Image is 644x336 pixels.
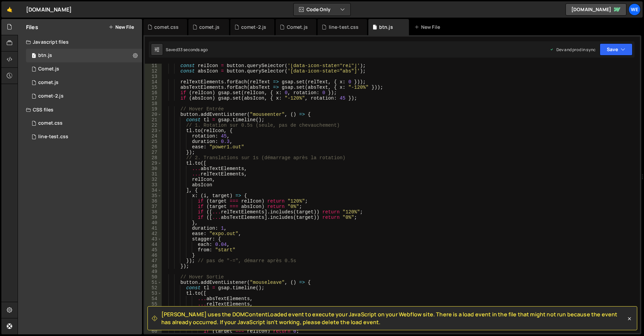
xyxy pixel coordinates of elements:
div: 45 [145,247,162,253]
div: 57 [145,312,162,318]
div: 48 [145,264,162,269]
div: 32 [145,177,162,182]
div: 16 [145,90,162,96]
a: 🤙 [1,1,18,18]
div: 20 [145,112,162,117]
div: 59 [145,323,162,329]
div: Comet.js [38,66,59,72]
a: We [628,3,641,16]
div: 23 [145,128,162,133]
div: 46 [145,253,162,258]
div: 22 [145,123,162,128]
span: 1 [32,54,36,59]
div: 14 [145,79,162,85]
div: line-test.css [38,134,68,140]
div: [DOMAIN_NAME] [26,5,72,14]
div: 44 [145,242,162,247]
div: 43 [145,236,162,242]
div: 31 [145,171,162,177]
div: Saved [166,47,208,52]
button: Save [600,43,632,56]
div: 13 [145,74,162,79]
div: Javascript files [18,35,142,49]
div: 17167/47404.js [26,62,142,76]
h2: Files [26,23,38,31]
span: [PERSON_NAME] uses the DOMContentLoaded event to execute your JavaScript on your Webflow site. Th... [161,311,626,326]
div: comet.js [38,80,59,86]
div: 55 [145,301,162,307]
div: 15 [145,85,162,90]
div: 24 [145,133,162,139]
div: btn.js [379,24,393,30]
div: 33 [145,182,162,188]
div: 50 [145,274,162,280]
div: 51 [145,280,162,285]
div: comet.css [154,24,179,30]
div: 33 seconds ago [178,47,208,52]
div: 19 [145,106,162,112]
div: 28 [145,155,162,161]
div: 26 [145,144,162,150]
div: 30 [145,166,162,171]
div: 17167/47407.js [26,76,142,89]
div: 36 [145,198,162,204]
div: Comet.js [287,24,308,30]
div: 17167/47403.css [26,130,142,144]
div: 52 [145,285,162,291]
button: Code Only [294,3,350,16]
div: 34 [145,188,162,193]
div: 40 [145,220,162,226]
div: 47 [145,258,162,264]
div: 25 [145,139,162,144]
div: 17167/47405.js [26,89,142,103]
div: 56 [145,307,162,312]
div: 17167/47401.js [26,49,142,62]
div: 58 [145,318,162,323]
div: Dev and prod in sync [550,47,596,52]
button: New File [109,24,134,30]
div: 38 [145,209,162,215]
div: 37 [145,204,162,209]
div: 17 [145,96,162,101]
a: [DOMAIN_NAME] [566,3,626,16]
div: 35 [145,193,162,198]
div: comet.css [38,120,63,126]
div: 27 [145,150,162,155]
div: 53 [145,291,162,296]
div: 12 [145,68,162,74]
div: 21 [145,117,162,123]
div: 49 [145,269,162,274]
div: 17167/47408.css [26,117,142,130]
div: New File [414,24,443,30]
div: CSS files [18,103,142,117]
div: btn.js [38,52,52,59]
div: 39 [145,215,162,220]
div: 18 [145,101,162,106]
div: 41 [145,226,162,231]
div: comet-2.js [38,93,64,99]
div: 60 [145,329,162,334]
div: comet.js [199,24,220,30]
div: 29 [145,161,162,166]
div: comet-2.js [241,24,267,30]
div: 11 [145,63,162,68]
div: 42 [145,231,162,236]
div: line-test.css [329,24,359,30]
div: 54 [145,296,162,301]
